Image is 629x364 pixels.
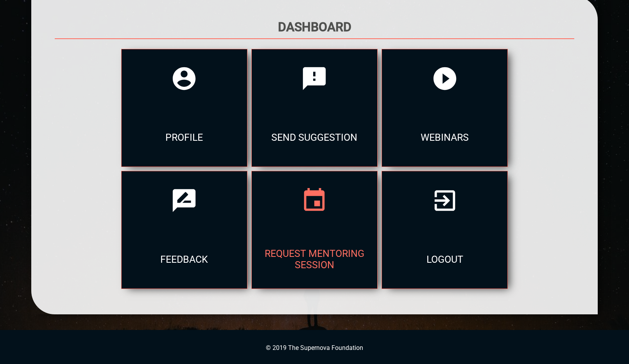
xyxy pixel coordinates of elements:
p: © 2019 The Supernova Foundation [8,344,621,351]
div: feedback [122,230,247,289]
div: profile [122,108,247,167]
h1: Dashboard [55,20,574,34]
div: send suggestion [252,108,377,167]
div: Request Mentoring Session [252,230,377,289]
div: webinars [382,108,507,167]
div: logout [382,230,507,289]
